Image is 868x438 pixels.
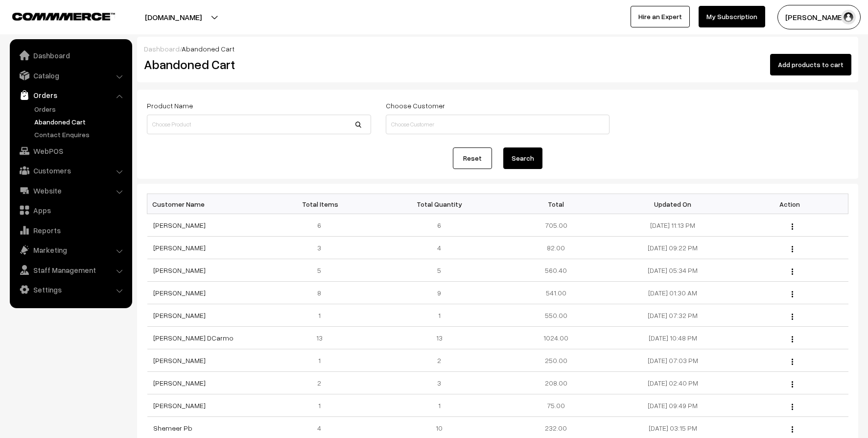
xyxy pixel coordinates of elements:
[381,327,498,349] td: 13
[12,221,129,239] a: Reports
[777,5,861,29] button: [PERSON_NAME]…
[12,261,129,279] a: Staff Management
[153,289,206,297] a: [PERSON_NAME]
[153,356,206,365] a: [PERSON_NAME]
[264,349,381,372] td: 1
[381,259,498,282] td: 5
[144,57,370,72] h2: Abandoned Cart
[497,259,614,282] td: 560.40
[381,237,498,259] td: 4
[381,372,498,394] td: 3
[381,349,498,372] td: 2
[147,115,371,134] input: Choose Product
[147,194,264,214] th: Customer Name
[770,54,851,75] button: Add products to cart
[497,372,614,394] td: 208.00
[12,162,129,179] a: Customers
[792,223,793,230] img: Menu
[264,394,381,417] td: 1
[699,6,765,27] a: My Subscription
[614,282,731,304] td: [DATE] 01:30 AM
[147,100,193,111] label: Product Name
[153,243,206,252] a: [PERSON_NAME]
[12,13,115,20] img: COMMMERCE
[631,6,690,27] a: Hire an Expert
[614,194,731,214] th: Updated On
[144,44,851,54] div: /
[264,214,381,237] td: 6
[497,194,614,214] th: Total
[12,241,129,259] a: Marketing
[12,67,129,84] a: Catalog
[32,117,129,127] a: Abandoned Cart
[153,221,206,229] a: [PERSON_NAME]
[841,10,856,24] img: user
[264,259,381,282] td: 5
[32,129,129,140] a: Contact Enquires
[792,426,793,433] img: Menu
[453,147,492,169] a: Reset
[264,194,381,214] th: Total Items
[614,304,731,327] td: [DATE] 07:32 PM
[381,394,498,417] td: 1
[614,237,731,259] td: [DATE] 09:22 PM
[614,327,731,349] td: [DATE] 10:48 PM
[264,304,381,327] td: 1
[614,372,731,394] td: [DATE] 02:40 PM
[12,182,129,199] a: Website
[792,359,793,365] img: Menu
[614,259,731,282] td: [DATE] 05:34 PM
[497,304,614,327] td: 550.00
[153,401,206,410] a: [PERSON_NAME]
[497,394,614,417] td: 75.00
[792,268,793,275] img: Menu
[386,115,610,134] input: Choose Customer
[153,334,234,342] a: [PERSON_NAME] DCarmo
[12,10,98,22] a: COMMMERCE
[381,282,498,304] td: 9
[497,214,614,237] td: 705.00
[153,424,192,432] a: Shemeer Pb
[12,47,129,64] a: Dashboard
[32,104,129,114] a: Orders
[264,237,381,259] td: 3
[381,214,498,237] td: 6
[792,291,793,297] img: Menu
[497,349,614,372] td: 250.00
[182,45,235,53] span: Abandoned Cart
[792,404,793,410] img: Menu
[264,327,381,349] td: 13
[144,45,180,53] a: Dashboard
[614,349,731,372] td: [DATE] 07:03 PM
[386,100,445,111] label: Choose Customer
[614,394,731,417] td: [DATE] 09:49 PM
[12,86,129,104] a: Orders
[792,314,793,320] img: Menu
[503,147,542,169] button: Search
[792,246,793,252] img: Menu
[12,201,129,219] a: Apps
[614,214,731,237] td: [DATE] 11:13 PM
[792,381,793,388] img: Menu
[12,142,129,160] a: WebPOS
[381,194,498,214] th: Total Quantity
[264,282,381,304] td: 8
[731,194,848,214] th: Action
[153,311,206,319] a: [PERSON_NAME]
[792,336,793,342] img: Menu
[111,5,236,29] button: [DOMAIN_NAME]
[264,372,381,394] td: 2
[497,237,614,259] td: 82.00
[497,282,614,304] td: 541.00
[497,327,614,349] td: 1024.00
[12,281,129,298] a: Settings
[381,304,498,327] td: 1
[153,379,206,387] a: [PERSON_NAME]
[153,266,206,274] a: [PERSON_NAME]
